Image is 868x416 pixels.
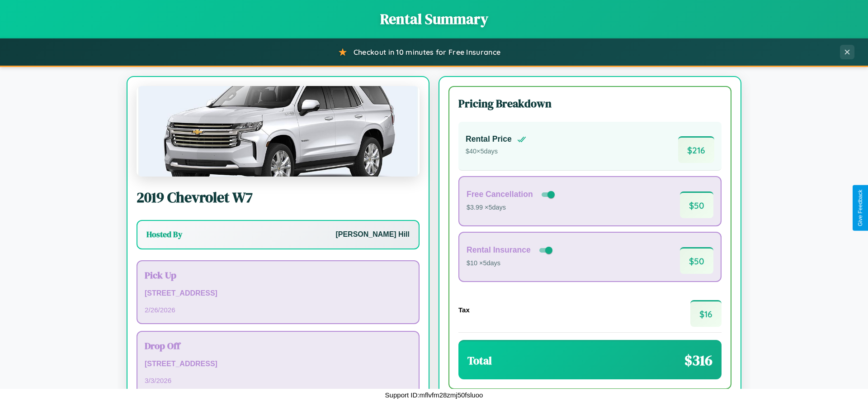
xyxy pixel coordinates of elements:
p: 3 / 3 / 2026 [145,374,411,387]
p: $ 40 × 5 days [466,146,526,158]
img: Chevrolet W7 [137,86,420,177]
h4: Free Cancellation [467,190,533,199]
h3: Pick Up [145,268,411,282]
div: Give Feedback [857,190,863,226]
h2: 2019 Chevrolet W7 [137,187,420,207]
span: $ 316 [684,350,712,370]
h4: Rental Price [466,134,512,144]
p: $3.99 × 5 days [467,202,557,214]
h1: Rental Summary [9,9,859,29]
span: $ 216 [678,136,714,163]
p: 2 / 26 / 2026 [145,304,411,316]
h4: Rental Insurance [467,245,531,255]
p: [STREET_ADDRESS] [145,358,411,371]
h4: Tax [458,306,470,314]
h3: Hosted By [146,229,182,240]
span: $ 50 [680,191,713,218]
h3: Drop Off [145,339,411,352]
span: Checkout in 10 minutes for Free Insurance [354,48,500,57]
p: [PERSON_NAME] Hill [335,228,410,241]
h3: Pricing Breakdown [458,96,722,111]
p: Support ID: mflvfm28zmj50fsluoo [385,389,483,401]
p: $10 × 5 days [467,258,554,269]
span: $ 50 [680,247,713,274]
span: $ 16 [690,300,722,327]
p: [STREET_ADDRESS] [145,287,411,300]
h3: Total [467,353,492,368]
